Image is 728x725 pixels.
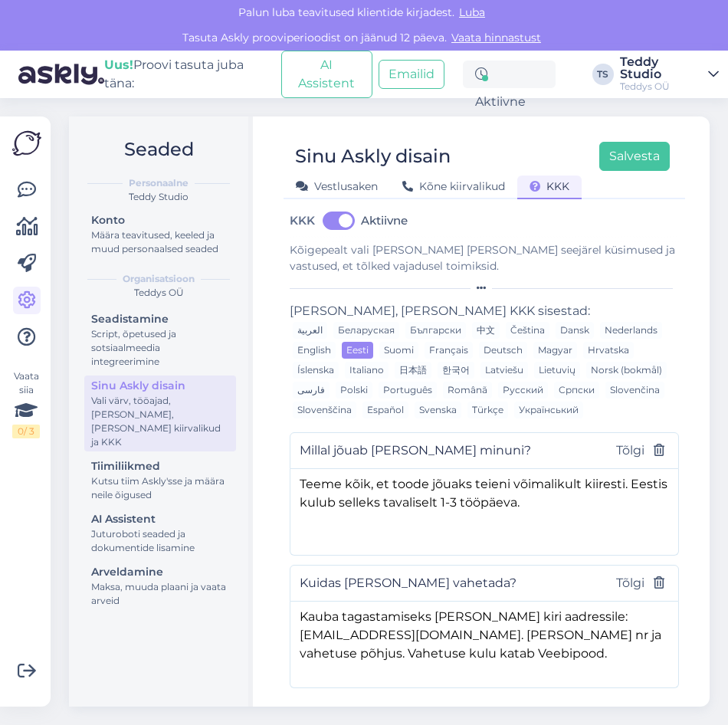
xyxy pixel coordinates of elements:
div: Português [379,382,437,399]
div: Suomi [379,342,418,359]
div: Juturoboti seaded ja dokumentide lisamine [91,527,229,555]
div: Kõigepealt vali [PERSON_NAME] [PERSON_NAME] seejärel küsimused ja vastused, et tõlked vajadusel t... [290,242,679,274]
div: 日本語 [395,362,431,379]
div: TS [592,64,614,85]
a: Sinu Askly disainVali värv, tööajad, [PERSON_NAME], [PERSON_NAME] kiirvalikud ja KKK [84,376,236,451]
div: Український [514,402,583,418]
div: Türkçe [467,402,508,418]
div: Vaata siia [12,369,40,438]
div: Määra teavitused, keeled ja muud personaalsed seaded [91,228,229,256]
div: Español [362,402,408,418]
div: Teddy Studio [81,190,236,204]
div: Hrvatska [583,342,634,359]
div: Български [405,322,466,339]
span: KKK [530,179,569,193]
div: Tiimiliikmed [91,458,229,474]
span: Kõne kiirvalikud [402,179,505,193]
div: Français [425,342,473,359]
button: Tõlgi [612,441,649,461]
a: ArveldamineMaksa, muuda plaani ja vaata arveid [84,562,236,610]
div: Teddy Studio [620,56,702,80]
div: 한국어 [438,362,474,379]
a: Vaata hinnastust [447,31,546,44]
div: Vali värv, tööajad, [PERSON_NAME], [PERSON_NAME] kiirvalikud ja KKK [91,394,229,449]
div: Proovi tasuta juba täna: [104,56,275,93]
div: Dansk [556,322,594,339]
h2: Seaded [81,135,236,164]
input: Sisesta oma küsimus siia... [300,573,593,593]
div: Teddys OÜ [81,286,236,300]
div: Slovenčina [605,382,664,399]
div: Sinu Askly disain [295,142,451,171]
div: Српски [554,382,599,399]
div: فارسی [293,382,330,399]
div: Lietuvių [534,362,580,379]
div: Íslenska [293,362,339,379]
div: Eesti [342,342,373,359]
div: Arveldamine [91,564,229,580]
b: Uus! [104,57,133,72]
button: Tõlgi [612,573,649,593]
div: 0 / 3 [12,425,40,438]
b: Personaalne [129,176,189,190]
a: AI AssistentJuturoboti seaded ja dokumentide lisamine [84,509,236,557]
b: Organisatsioon [123,272,195,286]
div: Nederlands [600,322,662,339]
div: Deutsch [479,342,527,359]
div: Italiano [345,362,389,379]
input: Sisesta oma küsimus siia... [300,441,593,461]
div: Беларуская [333,322,399,339]
div: Sinu Askly disain [91,378,229,394]
span: KKK [290,212,315,230]
img: Askly Logo [12,129,41,158]
a: SeadistamineScript, õpetused ja sotsiaalmeedia integreerimine [84,309,236,371]
div: Seadistamine [91,311,229,327]
div: Script, õpetused ja sotsiaalmeedia integreerimine [91,327,229,369]
div: AI Assistent [91,511,229,527]
div: Čeština [506,322,549,339]
a: TiimiliikmedKutsu tiim Askly'sse ja määra neile õigused [84,456,236,504]
div: Aktiivne [463,61,556,88]
div: Teddys OÜ [620,80,702,93]
div: Kutsu tiim Askly'sse ja määra neile õigused [91,474,229,502]
div: [PERSON_NAME], [PERSON_NAME] KKK sisestad: [290,302,670,320]
div: Românã [443,382,492,399]
button: Emailid [379,60,444,89]
textarea: Kauba tagastamiseks [PERSON_NAME] kiri aadressile: [EMAIL_ADDRESS][DOMAIN_NAME]. [PERSON_NAME] nr... [290,602,678,682]
a: KontoMäära teavitused, keeled ja muud personaalsed seaded [84,210,236,258]
div: Konto [91,212,229,228]
div: Svenska [415,402,461,418]
div: Slovenščina [293,402,356,418]
div: Polski [336,382,372,399]
label: Aktiivne [361,208,408,233]
a: Teddy StudioTeddys OÜ [620,56,719,93]
div: 中文 [472,322,500,339]
textarea: Teeme kõik, et toode jõuaks teieni võimalikult kiiresti. Eestis kulub selleks tavaliselt 1-3 tööp... [290,469,678,549]
div: Norsk (bokmål) [586,362,667,379]
div: Maksa, muuda plaani ja vaata arveid [91,580,229,608]
span: Luba [454,5,490,19]
div: English [293,342,336,359]
button: AI Assistent [281,51,372,98]
span: Vestlusaken [296,179,378,193]
div: العربية [293,322,327,339]
div: Русский [498,382,548,399]
div: Magyar [533,342,577,359]
button: Salvesta [599,142,670,171]
div: Latviešu [480,362,528,379]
